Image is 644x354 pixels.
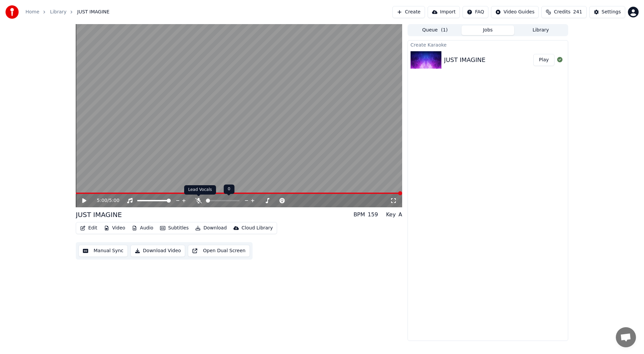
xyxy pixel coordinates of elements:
div: A [398,211,402,219]
div: Open chat [616,327,636,347]
button: Import [428,6,460,18]
div: 159 [368,211,378,219]
button: Queue [409,25,462,35]
span: 241 [573,9,582,15]
button: Video [101,223,128,233]
button: Play [533,54,554,66]
nav: breadcrumb [25,9,109,15]
button: Credits241 [541,6,586,18]
button: Manual Sync [78,245,128,257]
button: Video Guides [491,6,539,18]
button: Jobs [462,25,515,35]
div: / [97,197,113,204]
button: FAQ [463,6,488,18]
button: Open Dual Screen [188,245,250,257]
span: ( 1 ) [441,27,448,33]
div: Create Karaoke [408,41,568,49]
span: 5:00 [97,197,107,204]
button: Subtitles [157,223,191,233]
button: Edit [77,223,100,233]
a: Home [25,9,39,15]
button: Library [514,25,567,35]
button: Audio [129,223,156,233]
button: Download Video [130,245,185,257]
div: JUST IMAGINE [76,210,122,219]
span: JUST IMAGINE [77,9,109,15]
div: 0 [224,185,234,194]
span: Credits [554,9,570,15]
button: Create [392,6,425,18]
a: Library [50,9,66,15]
div: Cloud Library [241,225,273,231]
span: 5:00 [109,197,119,204]
div: BPM [354,211,365,219]
img: youka [5,5,19,19]
div: Key [386,211,396,219]
button: Download [193,223,229,233]
button: Settings [589,6,625,18]
div: Settings [602,9,621,15]
div: Lead Vocals [184,185,216,195]
div: JUST IMAGINE [444,55,486,65]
